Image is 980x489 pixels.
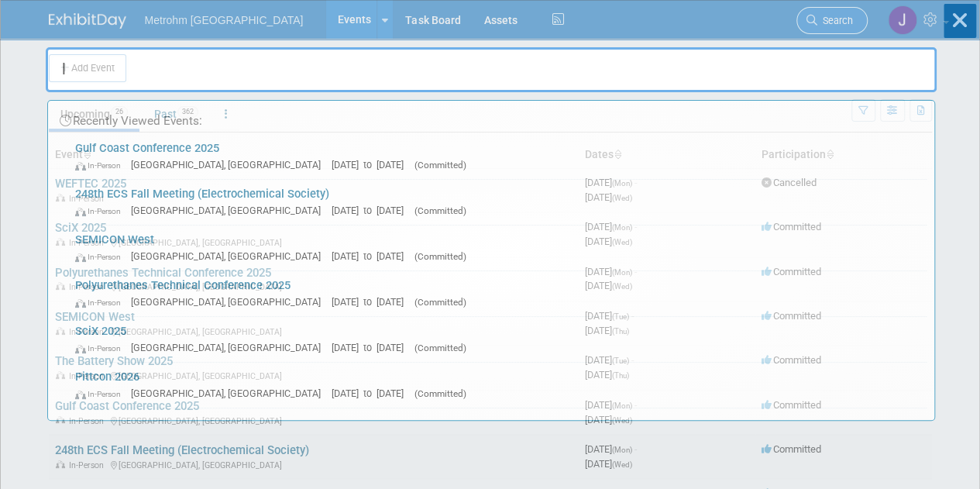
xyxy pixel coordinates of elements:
[67,180,927,225] a: 248th ECS Fall Meeting (Electrochemical Society) In-Person [GEOGRAPHIC_DATA], [GEOGRAPHIC_DATA] [...
[131,342,328,353] span: [GEOGRAPHIC_DATA], [GEOGRAPHIC_DATA]
[75,160,128,170] span: In-Person
[414,388,466,399] span: (Committed)
[131,159,328,170] span: [GEOGRAPHIC_DATA], [GEOGRAPHIC_DATA]
[414,160,466,170] span: (Committed)
[131,296,328,308] span: [GEOGRAPHIC_DATA], [GEOGRAPHIC_DATA]
[414,343,466,353] span: (Committed)
[75,206,128,216] span: In-Person
[75,298,128,308] span: In-Person
[75,252,128,262] span: In-Person
[131,387,328,399] span: [GEOGRAPHIC_DATA], [GEOGRAPHIC_DATA]
[332,205,411,216] span: [DATE] to [DATE]
[332,342,411,353] span: [DATE] to [DATE]
[75,343,128,353] span: In-Person
[67,134,927,179] a: Gulf Coast Conference 2025 In-Person [GEOGRAPHIC_DATA], [GEOGRAPHIC_DATA] [DATE] to [DATE] (Commi...
[56,101,927,134] div: Recently Viewed Events:
[67,271,927,316] a: Polyurethanes Technical Conference 2025 In-Person [GEOGRAPHIC_DATA], [GEOGRAPHIC_DATA] [DATE] to ...
[414,205,466,216] span: (Committed)
[332,296,411,308] span: [DATE] to [DATE]
[414,251,466,262] span: (Committed)
[67,317,927,362] a: SciX 2025 In-Person [GEOGRAPHIC_DATA], [GEOGRAPHIC_DATA] [DATE] to [DATE] (Committed)
[332,159,411,170] span: [DATE] to [DATE]
[75,389,128,399] span: In-Person
[131,205,328,216] span: [GEOGRAPHIC_DATA], [GEOGRAPHIC_DATA]
[131,250,328,262] span: [GEOGRAPHIC_DATA], [GEOGRAPHIC_DATA]
[67,226,927,270] a: SEMICON West In-Person [GEOGRAPHIC_DATA], [GEOGRAPHIC_DATA] [DATE] to [DATE] (Committed)
[46,47,937,92] input: Search for Events or People...
[67,363,927,408] a: Pittcon 2026 In-Person [GEOGRAPHIC_DATA], [GEOGRAPHIC_DATA] [DATE] to [DATE] (Committed)
[332,250,411,262] span: [DATE] to [DATE]
[332,387,411,399] span: [DATE] to [DATE]
[414,297,466,308] span: (Committed)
